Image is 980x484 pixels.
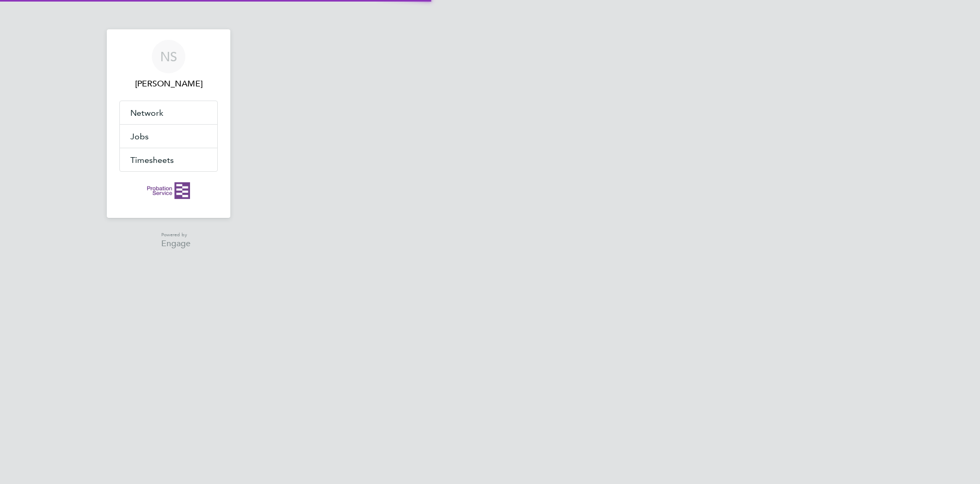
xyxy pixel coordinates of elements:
span: Nicola Stuart [119,78,218,90]
span: Timesheets [130,155,174,165]
nav: Main navigation [107,29,230,218]
span: Network [130,108,163,118]
button: Jobs [120,125,217,148]
span: Jobs [130,131,149,141]
span: Engage [161,239,191,248]
span: NS [160,50,177,63]
button: Timesheets [120,148,217,171]
button: Network [120,101,217,124]
a: Powered byEngage [147,230,191,248]
a: NS[PERSON_NAME] [119,40,218,90]
img: probationservice-logo-retina.png [147,182,190,199]
span: Powered by [161,230,191,239]
a: Go to home page [119,182,218,199]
